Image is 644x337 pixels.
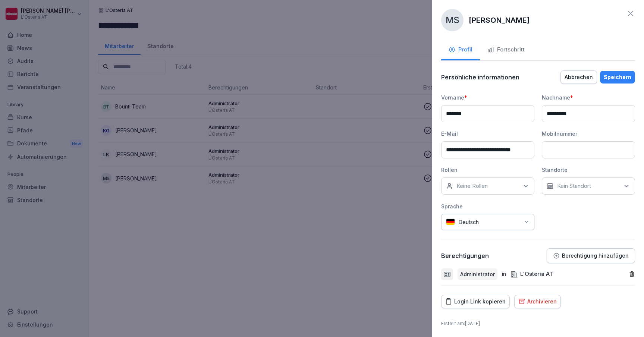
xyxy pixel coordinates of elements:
[441,252,489,259] p: Berechtigungen
[441,320,635,327] p: Erstellt am : [DATE]
[441,166,534,174] div: Rollen
[502,270,506,278] p: in
[441,202,534,210] div: Sprache
[511,270,553,278] div: L'Osteria AT
[445,297,506,306] div: Login Link kopieren
[446,218,455,226] img: de.svg
[469,15,530,26] p: [PERSON_NAME]
[456,182,488,190] p: Keine Rollen
[460,270,495,278] p: Administrator
[514,295,561,308] button: Archivieren
[600,71,635,84] button: Speichern
[542,130,635,138] div: Mobilnummer
[480,40,532,60] button: Fortschritt
[557,182,591,190] p: Kein Standort
[542,94,635,101] div: Nachname
[441,295,510,308] button: Login Link kopieren
[560,70,597,84] button: Abbrechen
[449,45,472,54] div: Profil
[441,40,480,60] button: Profil
[604,73,631,81] div: Speichern
[542,166,635,174] div: Standorte
[562,253,629,259] p: Berechtigung hinzufügen
[547,248,635,263] button: Berechtigung hinzufügen
[441,73,519,81] p: Persönliche informationen
[441,214,534,230] div: Deutsch
[441,9,464,31] div: MS
[487,45,525,54] div: Fortschritt
[441,94,534,101] div: Vorname
[518,297,557,306] div: Archivieren
[565,73,593,81] div: Abbrechen
[441,130,534,138] div: E-Mail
